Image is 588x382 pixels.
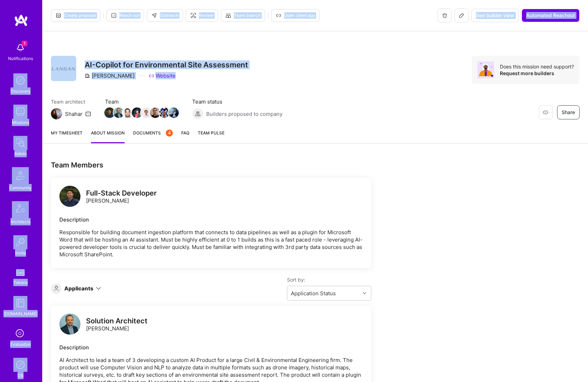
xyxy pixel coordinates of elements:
div: Evaluation [10,341,31,348]
div: Architects [11,218,31,225]
a: My timesheet [51,129,83,143]
div: Tokens [13,279,28,286]
div: Team Members [51,160,371,170]
div: Community [9,184,32,191]
a: Documents4 [133,129,173,143]
div: Solution Architect [86,317,148,325]
button: Review [186,9,218,22]
div: [PERSON_NAME] [86,317,148,332]
div: Description [59,216,363,223]
span: Builders proposed to company [206,110,282,118]
img: Team Member Avatar [113,107,124,118]
span: Share [562,109,575,116]
a: Team Member Avatar [160,107,169,119]
button: Open client app [271,9,320,22]
span: Outreach [151,12,178,19]
div: Admin [14,150,27,157]
a: Team Member Avatar [142,107,151,119]
a: Team Member Avatar [114,107,123,119]
span: 1 [22,41,27,46]
div: DB [18,372,24,379]
img: Team Member Avatar [141,107,151,118]
div: Does this mission need support? [500,63,574,70]
img: logo [59,186,80,207]
a: logo [59,186,80,209]
i: icon Mail [85,111,91,117]
img: Builders proposed to company [192,108,203,119]
button: Reach out [106,9,144,22]
img: teamwork [13,105,27,119]
img: discovery [13,73,27,87]
div: Discovery [11,87,31,95]
img: Architects [12,201,29,218]
span: Review [190,12,214,19]
img: Team Member Avatar [159,107,170,118]
a: Website [149,72,176,79]
img: Admin Search [13,358,27,372]
span: Team Search [226,12,261,19]
img: Team Member Avatar [132,107,142,118]
img: Team Member Avatar [168,107,179,118]
div: Applicants [64,285,93,292]
button: Create proposal [51,9,100,22]
a: Team Pulse [198,129,224,143]
i: icon Applicant [54,286,59,291]
img: Team Member Avatar [104,107,115,118]
span: Automated Reachout [526,12,575,19]
span: Team Pulse [198,130,224,136]
div: Description [59,344,363,351]
a: FAQ [181,129,189,143]
img: Team Member Avatar [123,107,133,118]
button: See builder view [471,9,519,22]
a: logo [59,314,80,336]
span: Open client app [276,12,315,19]
button: Share [557,105,580,119]
img: Invite [13,235,27,249]
a: About Mission [91,129,125,143]
label: Sort by: [287,276,371,283]
i: icon CompanyGray [85,73,90,79]
p: Responsible for building document ingestion platform that connects to data pipelines as well as a... [59,229,363,258]
img: Community [12,167,29,184]
i: icon Chevron [363,291,366,295]
div: [PERSON_NAME] [86,190,157,204]
button: Outreach [147,9,183,22]
div: 4 [166,130,173,137]
span: Reach out [111,12,139,19]
img: bell [13,41,27,55]
img: Team Architect [51,108,62,119]
span: Team [105,98,178,105]
a: Team Member Avatar [105,107,114,119]
img: logo [14,14,28,27]
img: admin teamwork [13,136,27,150]
span: Team architect [51,98,91,105]
h3: AI-Copilot for Environmental Site Assessment [85,60,248,69]
img: guide book [13,296,27,310]
a: Team Member Avatar [132,107,142,119]
div: [DOMAIN_NAME] [4,310,38,317]
a: Team Member Avatar [123,107,132,119]
img: logo [59,314,80,335]
div: Request more builders [500,70,574,77]
a: Team Member Avatar [151,107,160,119]
span: Documents [133,129,173,137]
div: Application Status [291,290,336,297]
img: Team Member Avatar [150,107,161,118]
a: Team Member Avatar [169,107,178,119]
img: tokens [16,269,25,276]
div: Missions [12,119,29,126]
i: icon ArrowDown [96,286,101,291]
i: icon SelectionTeam [14,327,27,341]
button: Team Search [221,9,265,22]
div: Notifications [8,55,33,62]
span: See builder view [476,12,514,19]
span: Create proposal [55,12,96,19]
div: Invite [15,249,26,257]
div: Full-Stack Developer [86,190,157,197]
i: icon Targeter [190,13,196,18]
div: [PERSON_NAME] [85,72,135,79]
i: icon Proposal [55,13,61,18]
i: icon EyeClosed [543,110,548,115]
img: Avatar [477,61,494,78]
img: Company Logo [51,56,76,81]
